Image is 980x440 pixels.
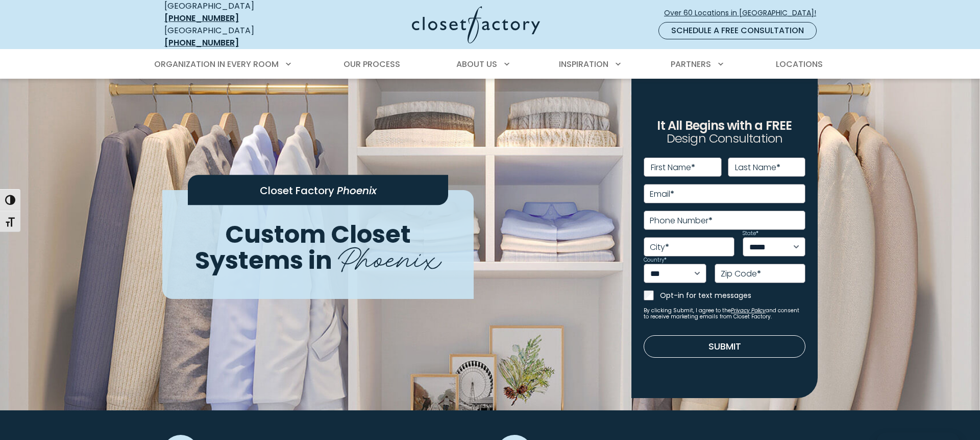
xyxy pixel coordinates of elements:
[743,231,758,236] label: State
[650,217,713,225] label: Phone Number
[650,243,669,251] label: City
[154,58,279,70] span: Organization in Every Room
[412,6,540,43] img: Closet Factory Logo
[195,217,411,277] span: Custom Closet Systems in
[721,270,761,278] label: Zip Code
[644,258,667,263] label: Country
[260,183,334,198] span: Closet Factory
[644,335,805,358] button: Submit
[658,22,817,39] a: Schedule a Free Consultation
[735,164,780,172] label: Last Name
[651,164,695,172] label: First Name
[337,183,377,198] span: Phoenix
[164,12,239,24] a: [PHONE_NUMBER]
[776,58,823,70] span: Locations
[650,190,674,198] label: Email
[664,4,825,22] a: Over 60 Locations in [GEOGRAPHIC_DATA]!
[164,37,239,49] a: [PHONE_NUMBER]
[657,117,792,134] span: It All Begins with a FREE
[164,25,312,49] div: [GEOGRAPHIC_DATA]
[456,58,497,70] span: About Us
[338,233,441,279] span: Phoenix
[667,130,783,147] span: Design Consultation
[344,58,400,70] span: Our Process
[559,58,608,70] span: Inspiration
[147,50,833,79] nav: Primary Menu
[660,290,805,300] label: Opt-in for text messages
[644,308,805,320] small: By clicking Submit, I agree to the and consent to receive marketing emails from Closet Factory.
[671,58,711,70] span: Partners
[664,8,824,18] span: Over 60 Locations in [GEOGRAPHIC_DATA]!
[731,307,766,314] a: Privacy Policy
